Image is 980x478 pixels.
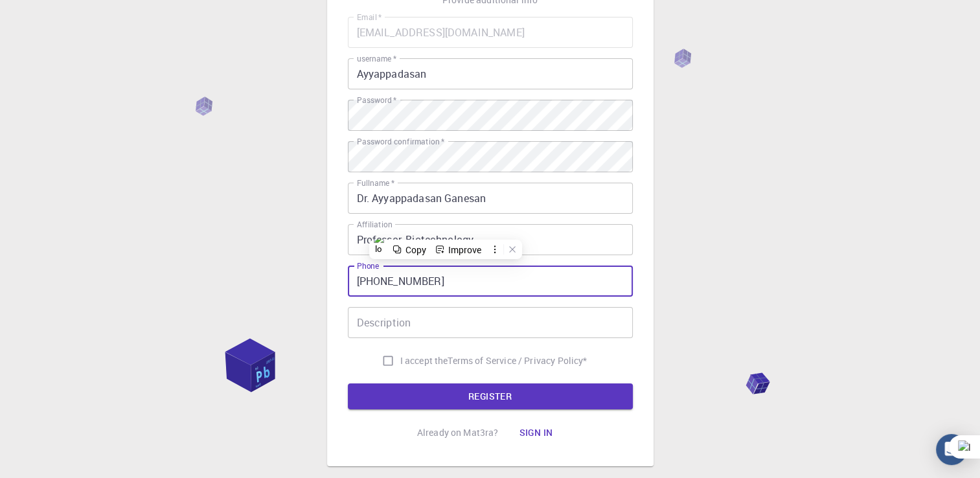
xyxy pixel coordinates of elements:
[357,53,396,64] label: username
[348,383,633,409] button: REGISTER
[357,136,444,147] label: Password confirmation
[448,354,587,367] p: Terms of Service / Privacy Policy *
[417,426,499,439] p: Already on Mat3ra?
[357,260,379,271] label: Phone
[508,420,563,446] button: Sign in
[357,219,392,230] label: Affiliation
[357,177,394,188] label: Fullname
[936,434,967,465] div: Open Intercom Messenger
[357,12,382,23] label: Email
[448,354,587,367] a: Terms of Service / Privacy Policy*
[400,354,448,367] span: I accept the
[357,95,396,106] label: Password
